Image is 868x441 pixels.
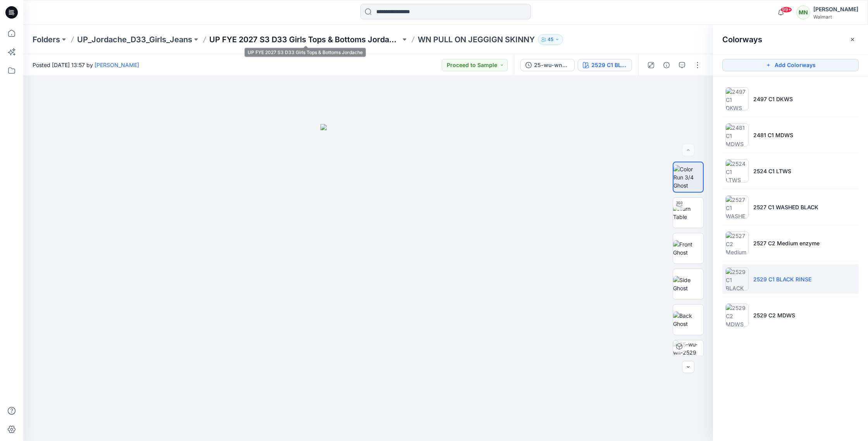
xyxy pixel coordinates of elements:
div: 2529 C1 BLACK RINSE [591,61,627,69]
img: 25-wu-wn-2529 09182025fa26 2529 C1 BLACK RINSE [673,340,703,370]
div: [PERSON_NAME] [813,5,858,14]
p: 2527 C1 WASHED BLACK [753,203,818,211]
span: Posted [DATE] 13:57 by [33,61,139,69]
img: 2527 C2 Medium enzyme [725,231,749,255]
button: Details [660,59,673,71]
img: Back Ghost [673,312,703,328]
img: 2529 C1 BLACK RINSE [725,267,749,291]
h2: Colorways [722,35,762,44]
img: 2524 C1 LTWS [725,159,749,183]
img: eyJhbGciOiJIUzI1NiIsImtpZCI6IjAiLCJzbHQiOiJzZXMiLCJ0eXAiOiJKV1QifQ.eyJkYXRhIjp7InR5cGUiOiJzdG9yYW... [320,124,416,441]
a: Folders [33,34,60,45]
button: 2529 C1 BLACK RINSE [578,59,632,71]
p: 2481 C1 MDWS [753,131,793,139]
p: 2527 C2 Medium enzyme [753,239,820,247]
img: 2529 C2 MDWS [725,303,749,327]
img: 2481 C1 MDWS [725,123,749,146]
span: 99+ [780,7,792,13]
img: 2527 C1 WASHED BLACK [725,195,749,219]
img: 2497 C1 DKWS [725,87,749,110]
div: 25-wu-wn-2497 09182025fa26 [534,61,570,69]
button: 45 [538,34,563,45]
button: 25-wu-wn-2497 09182025fa26 [520,59,575,71]
p: 2524 C1 LTWS [753,167,791,175]
button: Add Colorways [722,59,859,71]
img: Turn Table [673,205,703,221]
div: Walmart [813,14,858,20]
img: Front Ghost [673,240,703,257]
div: MN [796,5,810,19]
p: 2529 C2 MDWS [753,311,795,319]
img: Color Run 3/4 Ghost [673,165,703,189]
img: Side Ghost [673,276,703,292]
p: 2529 C1 BLACK RINSE [753,275,811,283]
a: [PERSON_NAME] [95,62,139,68]
p: 45 [548,35,553,44]
a: UP_Jordache_D33_Girls_Jeans [77,34,192,45]
p: 2497 C1 DKWS [753,95,793,103]
a: UP FYE 2027 S3 D33 Girls Tops & Bottoms Jordache [209,34,401,45]
p: WN PULL ON JEGGIGN SKINNY [418,34,535,45]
